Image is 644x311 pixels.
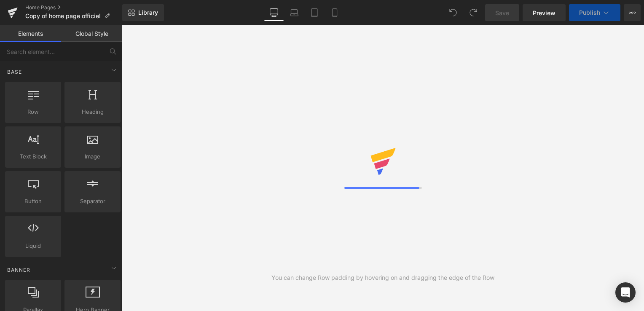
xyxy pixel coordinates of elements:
span: Publish [579,9,600,16]
span: Copy of home page officiel [25,13,101,19]
a: Laptop [284,4,304,21]
span: Liquid [8,241,59,250]
span: Banner [6,266,31,274]
div: You can change Row padding by hovering on and dragging the edge of the Row [271,273,494,282]
span: Button [8,197,59,206]
span: Separator [67,197,118,206]
span: Save [495,8,509,17]
a: Mobile [325,4,345,21]
span: Image [67,152,118,161]
span: Preview [533,8,555,17]
button: Redo [465,4,482,21]
span: Library [138,9,158,16]
span: Heading [67,107,118,116]
span: Text Block [8,152,59,161]
a: Home Pages [25,4,122,11]
div: Open Intercom Messenger [615,282,636,303]
a: New Library [122,4,164,21]
a: Global Style [61,25,122,42]
span: Base [6,68,23,76]
span: Row [8,107,59,116]
button: More [624,4,641,21]
a: Desktop [264,4,284,21]
button: Undo [445,4,462,21]
a: Tablet [304,4,325,21]
button: Publish [569,4,620,21]
a: Preview [523,4,566,21]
